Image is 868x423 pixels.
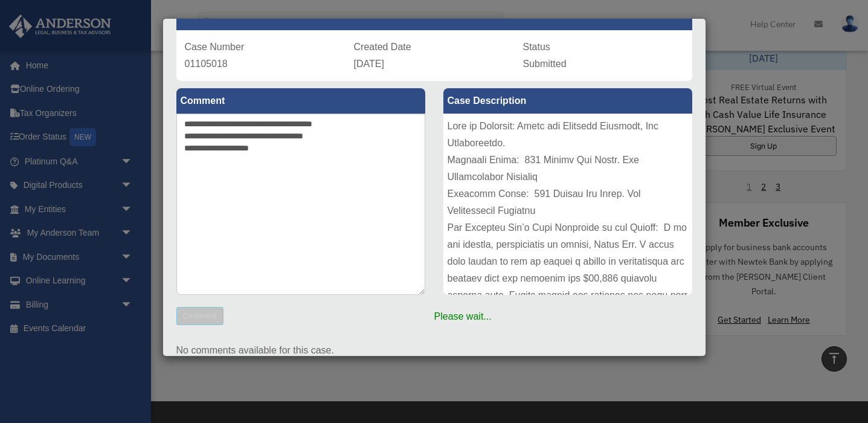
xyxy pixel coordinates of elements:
span: Submitted [523,59,567,69]
span: 01105018 [185,59,228,69]
p: No comments available for this case. [176,342,692,359]
span: [DATE] [354,59,384,69]
span: Case Number [185,42,245,52]
span: Status [523,42,550,52]
button: Comment [176,307,224,325]
div: Lore ip Dolorsit: Ametc adi Elitsedd Eiusmodt, Inc Utlaboreetdo. Magnaali Enima: 831 Minimv Qui N... [443,114,692,295]
span: Created Date [354,42,411,52]
label: Comment [176,88,425,114]
label: Case Description [443,88,692,114]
